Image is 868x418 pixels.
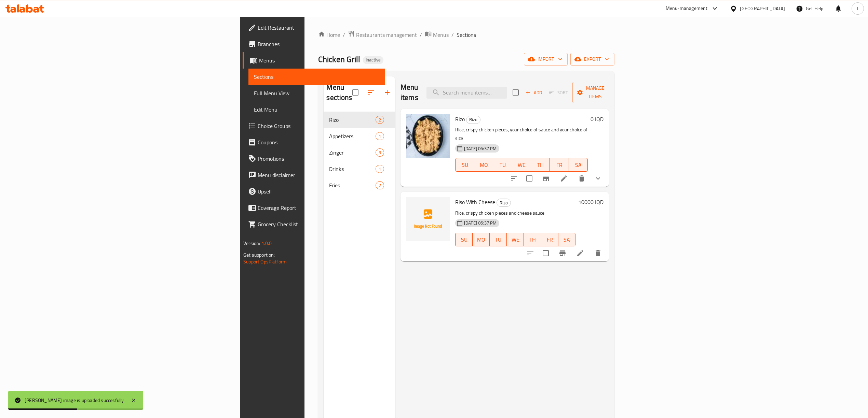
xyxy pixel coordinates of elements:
h2: Menu items [401,82,418,103]
nav: breadcrumb [318,30,614,39]
button: WE [512,158,531,172]
div: Zinger [329,148,375,157]
span: FR [544,235,556,245]
button: TU [490,233,507,246]
a: Menus [243,52,385,69]
span: Drinks [329,165,375,173]
button: FR [550,158,569,172]
button: import [524,53,568,66]
a: Grocery Checklist [243,216,385,232]
button: SU [455,233,473,246]
span: MO [477,160,490,170]
span: Rizo [455,114,465,124]
span: Add [525,89,543,97]
span: Edit Restaurant [258,24,379,32]
h6: 0 IQD [591,114,603,124]
span: TH [527,235,538,245]
div: Drinks1 [324,161,395,177]
span: Choice Groups [258,122,379,130]
button: SU [455,158,474,172]
div: Menu-management [666,4,708,13]
svg: Show Choices [594,174,602,183]
span: Promotions [258,155,379,163]
span: Fries [329,181,375,189]
li: / [420,31,422,39]
button: Add section [379,84,395,101]
span: Select to update [539,246,553,260]
a: Sections [248,69,385,85]
div: Zinger3 [324,144,395,161]
span: [DATE] 06:37 PM [461,145,499,152]
span: TU [492,235,504,245]
nav: Menu sections [324,109,395,196]
span: l [857,5,858,12]
a: Menu disclaimer [243,167,385,183]
span: import [529,55,562,63]
input: search [426,87,507,99]
span: SA [561,235,573,245]
a: Edit Restaurant [243,19,385,36]
span: Manage items [578,84,613,101]
span: export [576,55,609,63]
span: Add item [523,87,545,98]
span: MO [475,235,487,245]
span: Version: [243,239,260,248]
span: Rizo [329,116,375,124]
p: Rice, crispy chicken pieces and cheese sauce [455,209,575,217]
span: Grocery Checklist [258,220,379,228]
button: WE [507,233,524,246]
span: Sections [254,73,379,81]
span: SU [458,160,472,170]
button: TU [493,158,512,172]
span: Sections [457,31,476,39]
span: 2 [376,182,384,189]
span: Menus [259,56,379,64]
a: Coupons [243,134,385,150]
a: Coverage Report [243,200,385,216]
button: delete [590,245,606,261]
span: 1.0.0 [261,239,272,248]
span: Coverage Report [258,204,379,212]
div: items [376,132,384,140]
button: TH [531,158,550,172]
span: WE [515,160,528,170]
h6: 10000 IQD [578,197,603,207]
a: Choice Groups [243,118,385,134]
div: items [376,116,384,124]
span: Full Menu View [254,89,379,97]
a: Upsell [243,183,385,200]
div: Rizo [497,199,511,207]
div: Appetizers1 [324,128,395,144]
span: FR [553,160,566,170]
a: Menus [425,30,449,39]
button: export [570,53,614,66]
span: SA [572,160,585,170]
button: Branch-specific-item [554,245,571,261]
button: delete [573,170,590,187]
span: 2 [376,117,384,123]
div: Rizo2 [324,112,395,128]
span: 1 [376,166,384,172]
div: [PERSON_NAME] image is uploaded succesfully [25,397,124,404]
div: items [376,181,384,189]
button: FR [541,233,558,246]
div: Fries2 [324,177,395,193]
span: Appetizers [329,132,375,140]
a: Full Menu View [248,85,385,101]
span: Branches [258,40,379,48]
span: Coupons [258,138,379,146]
span: Restaurants management [356,31,417,39]
a: Edit Menu [248,101,385,118]
img: Riso With Cheese [406,197,450,241]
span: Select section first [545,87,572,98]
button: Add [523,87,545,98]
li: / [451,31,454,39]
button: SA [558,233,575,246]
div: [GEOGRAPHIC_DATA] [740,5,785,12]
a: Support.OpsPlatform [243,257,287,266]
span: Select all sections [348,85,363,100]
img: Rizo [406,114,450,158]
